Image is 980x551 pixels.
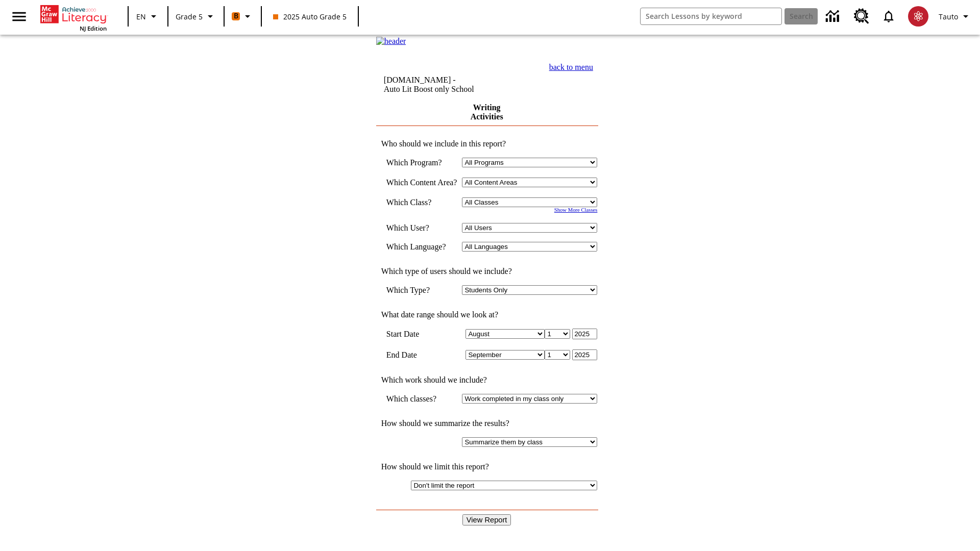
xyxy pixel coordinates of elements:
nobr: Auto Lit Boost only School [384,85,474,93]
a: Notifications [875,3,902,30]
img: header [376,37,406,46]
td: Which type of users should we include? [376,267,598,276]
input: View Report [462,514,511,525]
button: Language: EN, Select a language [132,7,164,26]
td: Who should we include in this report? [376,139,598,148]
button: Select a new avatar [902,3,935,30]
td: [DOMAIN_NAME] - [384,76,513,94]
td: What date range should we look at? [376,310,598,319]
a: back to menu [549,63,593,71]
a: Resource Center, Will open in new tab [848,3,875,30]
button: Profile/Settings [935,7,976,26]
button: Open side menu [4,2,34,32]
td: Which Type? [386,285,457,295]
button: Grade: Grade 5, Select a grade [171,7,220,26]
div: Home [40,3,107,32]
td: Which Language? [386,242,457,252]
td: Which work should we include? [376,375,598,385]
nobr: Which Content Area? [386,178,457,187]
td: Which Class? [386,197,457,207]
a: Show More Classes [554,207,598,213]
span: Grade 5 [176,11,203,22]
span: NJ Edition [80,24,107,32]
td: How should we limit this report? [376,462,598,471]
td: Which classes? [386,394,457,404]
a: Writing Activities [471,103,503,121]
a: Data Center [820,3,848,31]
img: avatar image [908,6,928,27]
td: Start Date [386,329,457,339]
input: search field [641,8,781,24]
td: Which Program? [386,158,457,167]
span: 2025 Auto Grade 5 [273,11,347,22]
td: Which User? [386,223,457,233]
span: Tauto [939,11,958,22]
td: End Date [386,349,457,360]
span: B [234,10,238,22]
span: EN [136,11,146,22]
td: How should we summarize the results? [376,419,598,428]
button: Boost Class color is orange. Change class color [228,7,258,26]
